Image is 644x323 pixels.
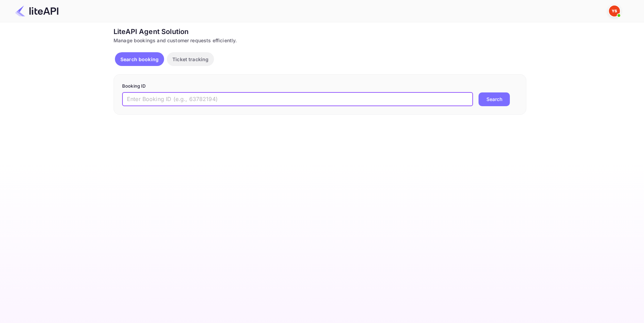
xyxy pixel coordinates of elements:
img: LiteAPI Logo [15,5,58,16]
img: Yandex Support [609,5,620,16]
div: Manage bookings and customer requests efficiently. [114,37,526,44]
button: Search [479,92,510,106]
p: Ticket tracking [172,56,208,63]
p: Booking ID [122,83,518,90]
div: LiteAPI Agent Solution [114,26,526,37]
p: Search booking [120,56,159,63]
input: Enter Booking ID (e.g., 63782194) [122,92,473,106]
